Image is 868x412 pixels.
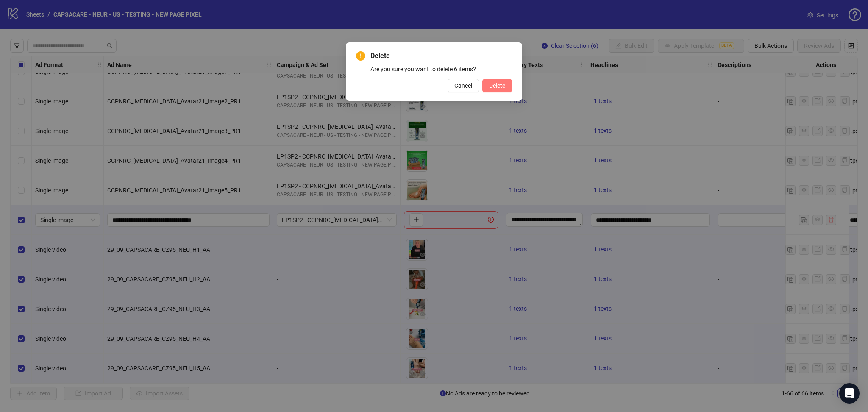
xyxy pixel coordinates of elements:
div: Open Intercom Messenger [839,383,860,404]
span: Delete [370,51,512,61]
button: Delete [482,79,512,92]
span: exclamation-circle [356,51,365,61]
div: Are you sure you want to delete 6 items? [370,64,512,74]
span: Cancel [454,82,472,89]
button: Cancel [448,79,479,92]
span: Delete [489,82,505,89]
